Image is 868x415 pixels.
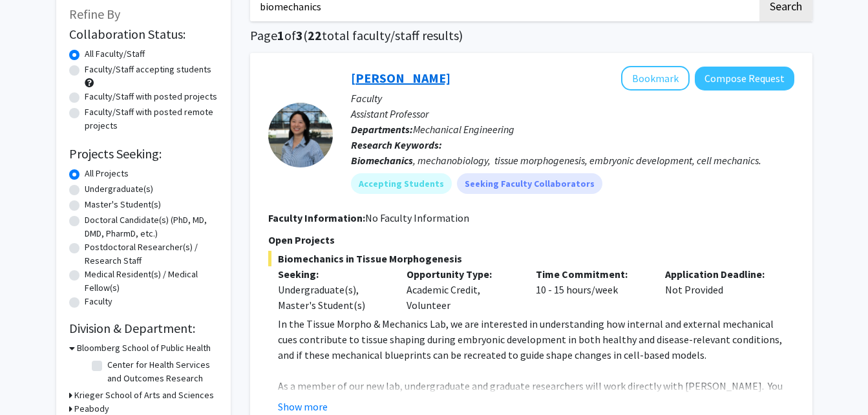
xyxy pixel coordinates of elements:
span: No Faculty Information [365,211,469,224]
label: Faculty/Staff accepting students [85,63,211,76]
span: Biomechanics in Tissue Morphogenesis [268,251,794,266]
label: Master's Student(s) [85,198,161,211]
button: Add Shinuo Weng to Bookmarks [621,66,690,90]
h1: Page of ( total faculty/staff results) [250,28,812,43]
label: Postdoctoral Researcher(s) / Research Staff [85,240,218,268]
div: , mechanobiology, tissue morphogenesis, embryonic development, cell mechanics. [351,153,794,168]
b: Research Keywords: [351,138,442,151]
h3: Bloomberg School of Public Health [77,341,211,355]
span: Mechanical Engineering [413,123,514,136]
p: Opportunity Type: [407,266,516,282]
label: All Projects [85,167,129,180]
iframe: Chat [10,357,55,405]
label: Faculty/Staff with posted projects [85,90,217,103]
div: Not Provided [655,266,785,313]
mat-chip: Seeking Faculty Collaborators [457,173,602,194]
b: Biomechanics [351,154,413,167]
h2: Projects Seeking: [69,146,218,162]
span: 22 [308,27,322,43]
span: 1 [277,27,284,43]
h2: Division & Department: [69,321,218,336]
div: Academic Credit, Volunteer [397,266,526,313]
a: [PERSON_NAME] [351,70,450,86]
span: 3 [296,27,303,43]
label: Medical Resident(s) / Medical Fellow(s) [85,268,218,295]
p: Assistant Professor [351,106,794,122]
label: All Faculty/Staff [85,47,145,61]
b: Faculty Information: [268,211,365,224]
label: Faculty/Staff with posted remote projects [85,105,218,133]
p: In the Tissue Morpho & Mechanics Lab, we are interested in understanding how internal and externa... [278,316,794,363]
p: Application Deadline: [665,266,775,282]
p: Open Projects [268,232,794,248]
p: Faculty [351,90,794,106]
h2: Collaboration Status: [69,27,218,42]
p: Seeking: [278,266,388,282]
label: Center for Health Services and Outcomes Research [107,358,215,385]
mat-chip: Accepting Students [351,173,452,194]
b: Departments: [351,123,413,136]
label: Faculty [85,295,112,308]
button: Compose Request to Shinuo Weng [695,67,794,90]
h3: Krieger School of Arts and Sciences [74,388,214,402]
p: Time Commitment: [536,266,646,282]
div: 10 - 15 hours/week [526,266,655,313]
label: Doctoral Candidate(s) (PhD, MD, DMD, PharmD, etc.) [85,213,218,240]
span: Refine By [69,6,120,22]
label: Undergraduate(s) [85,182,153,196]
div: Undergraduate(s), Master's Student(s) [278,282,388,313]
button: Show more [278,399,328,414]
